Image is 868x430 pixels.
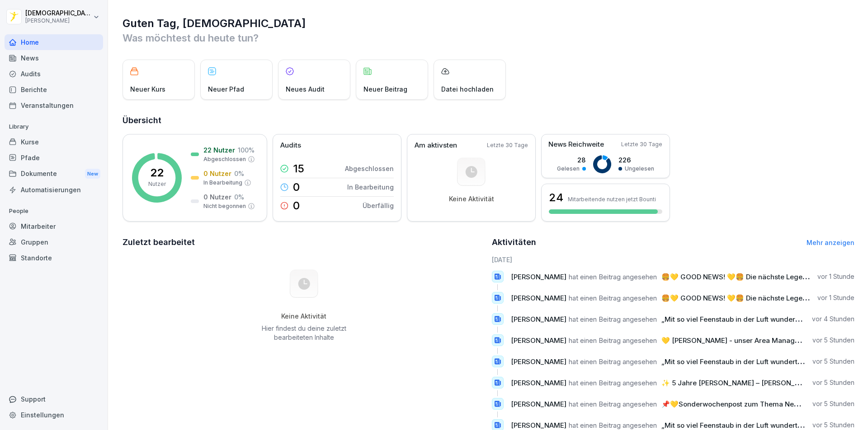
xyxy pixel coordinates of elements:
[5,250,103,266] a: Standorte
[511,400,566,408] span: [PERSON_NAME]
[203,169,231,178] p: 0 Nutzer
[569,400,657,408] span: hat einen Beitrag angesehen
[123,31,854,45] p: Was möchtest du heute tun?
[511,273,566,281] span: [PERSON_NAME]
[807,239,854,246] a: Mehr anzeigen
[817,293,854,302] p: vor 1 Stunde
[441,84,494,94] p: Datei hochladen
[234,169,244,178] p: 0 %
[492,255,855,264] h6: [DATE]
[258,312,349,320] h5: Keine Aktivität
[5,150,103,166] a: Pfade
[5,234,103,250] a: Gruppen
[812,399,854,408] p: vor 5 Stunden
[5,182,103,198] a: Automatisierungen
[557,155,586,165] p: 28
[569,273,657,281] span: hat einen Beitrag angesehen
[208,84,244,94] p: Neuer Pfad
[5,120,103,134] p: Library
[293,200,300,211] p: 0
[203,192,231,202] p: 0 Nutzer
[569,294,657,302] span: hat einen Beitrag angesehen
[812,421,854,430] p: vor 5 Stunden
[511,379,566,387] span: [PERSON_NAME]
[569,336,657,345] span: hat einen Beitrag angesehen
[449,195,494,203] p: Keine Aktivität
[817,272,854,281] p: vor 1 Stunde
[511,315,566,324] span: [PERSON_NAME]
[286,84,325,94] p: Neues Audit
[5,218,103,234] a: Mitarbeiter
[347,182,394,192] p: In Bearbeitung
[5,166,103,182] div: Dokumente
[5,34,103,50] a: Home
[203,145,235,155] p: 22 Nutzer
[5,204,103,218] p: People
[5,407,103,423] a: Einstellungen
[203,155,246,163] p: Abgeschlossen
[234,192,244,202] p: 0 %
[293,163,304,174] p: 15
[415,140,457,151] p: Am aktivsten
[492,236,536,249] h2: Aktivitäten
[280,140,301,151] p: Audits
[203,202,246,210] p: Nicht begonnen
[487,141,528,149] p: Letzte 30 Tage
[85,169,100,179] div: New
[150,167,164,178] p: 22
[5,166,103,182] a: DokumenteNew
[345,164,394,173] p: Abgeschlossen
[812,378,854,387] p: vor 5 Stunden
[203,179,242,187] p: In Bearbeitung
[363,84,407,94] p: Neuer Beitrag
[363,201,394,210] p: Überfällig
[5,391,103,407] div: Support
[123,114,854,127] h2: Übersicht
[511,294,566,302] span: [PERSON_NAME]
[568,196,656,203] p: Mitarbeitende nutzen jetzt Bounti
[511,357,566,366] span: [PERSON_NAME]
[625,165,654,173] p: Ungelesen
[238,145,255,155] p: 100 %
[569,315,657,324] span: hat einen Beitrag angesehen
[293,182,300,193] p: 0
[5,66,103,82] a: Audits
[5,82,103,97] a: Berichte
[5,50,103,66] a: News
[5,97,103,113] a: Veranstaltungen
[123,16,854,31] h1: Guten Tag, [DEMOGRAPHIC_DATA]
[621,140,662,148] p: Letzte 30 Tage
[511,336,566,345] span: [PERSON_NAME]
[618,155,654,165] p: 226
[130,84,165,94] p: Neuer Kurs
[148,180,166,188] p: Nutzer
[511,421,566,430] span: [PERSON_NAME]
[569,421,657,430] span: hat einen Beitrag angesehen
[812,314,854,324] p: vor 4 Stunden
[25,18,91,24] p: [PERSON_NAME]
[812,357,854,366] p: vor 5 Stunden
[812,336,854,345] p: vor 5 Stunden
[25,9,91,17] p: [DEMOGRAPHIC_DATA] Dill
[549,190,563,205] h3: 24
[123,236,486,249] h2: Zuletzt bearbeitet
[569,357,657,366] span: hat einen Beitrag angesehen
[5,134,103,150] a: Kurse
[557,165,580,173] p: Gelesen
[548,139,604,150] p: News Reichweite
[258,324,349,342] p: Hier findest du deine zuletzt bearbeiteten Inhalte
[569,379,657,387] span: hat einen Beitrag angesehen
